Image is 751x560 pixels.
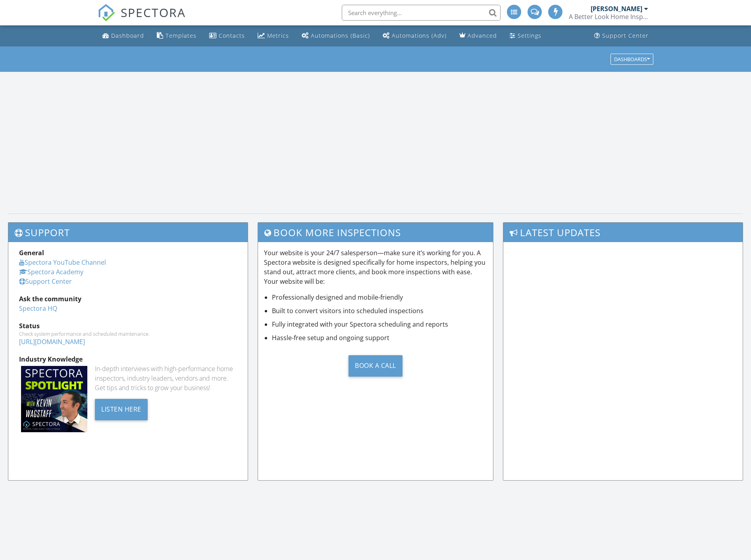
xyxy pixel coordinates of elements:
div: Support Center [602,32,649,39]
a: Book a Call [264,349,487,383]
a: Templates [154,29,200,43]
a: Spectora Academy [19,267,83,276]
div: Ask the community [19,294,237,304]
input: Search everything... [342,5,501,21]
a: Automations (Basic) [298,29,373,43]
a: Support Center [591,29,652,43]
a: [URL][DOMAIN_NAME] [19,337,85,346]
a: Automations (Advanced) [379,29,450,43]
div: Advanced [468,32,497,39]
a: Spectora HQ [19,304,57,313]
div: Book a Call [349,355,402,377]
a: SPECTORA [98,11,186,27]
h3: Latest Updates [503,223,743,242]
a: Metrics [254,29,292,43]
li: Hassle-free setup and ongoing support [272,333,487,343]
div: Automations (Adv) [392,32,447,39]
div: Metrics [267,32,289,39]
li: Built to convert visitors into scheduled inspections [272,306,487,316]
div: Check system performance and scheduled maintenance. [19,331,237,337]
div: A Better Look Home Inspections [569,13,648,21]
div: Dashboards [614,56,650,62]
button: Dashboards [610,54,653,65]
img: The Best Home Inspection Software - Spectora [98,4,115,21]
a: Settings [506,29,545,43]
p: Your website is your 24/7 salesperson—make sure it’s working for you. A Spectora website is desig... [264,248,487,286]
li: Fully integrated with your Spectora scheduling and reports [272,319,487,329]
span: SPECTORA [121,4,186,21]
div: In-depth interviews with high-performance home inspectors, industry leaders, vendors and more. Ge... [95,364,237,393]
div: [PERSON_NAME] [591,5,642,13]
strong: General [19,248,44,257]
a: Dashboard [99,29,147,43]
div: Industry Knowledge [19,354,237,364]
div: Status [19,321,237,331]
img: Spectoraspolightmain [21,366,87,432]
a: Advanced [456,29,500,43]
a: Contacts [206,29,248,43]
h3: Book More Inspections [258,223,493,242]
li: Professionally designed and mobile-friendly [272,293,487,302]
div: Contacts [219,32,245,39]
div: Dashboard [111,32,144,39]
div: Automations (Basic) [311,32,370,39]
a: Support Center [19,277,72,286]
a: Spectora YouTube Channel [19,258,106,267]
h3: Support [8,223,248,242]
div: Listen Here [95,399,148,420]
div: Settings [518,32,541,39]
a: Listen Here [95,404,148,413]
div: Templates [166,32,196,39]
